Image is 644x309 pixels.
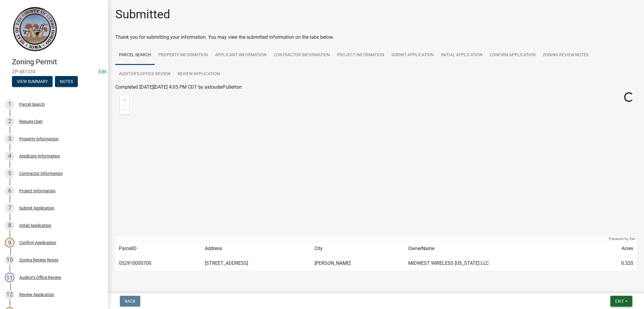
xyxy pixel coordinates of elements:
[486,46,539,65] a: Confirm Application
[115,46,155,65] a: Parcel Search
[5,290,14,299] div: 12
[270,46,333,65] a: Contractor Information
[5,186,14,196] div: 6
[99,69,107,75] a: Edit
[19,154,60,158] div: Applicant Information
[201,241,311,256] td: Address
[405,241,595,256] td: OwnerName
[595,241,637,256] td: Acres
[610,296,632,307] button: Exit
[115,7,170,22] h1: Submitted
[539,46,592,65] a: Zoning Review Notes
[19,223,51,228] div: Initial Application
[120,95,129,105] div: Zoom in
[19,171,63,176] div: Contractor Information
[5,134,14,144] div: 3
[5,203,14,213] div: 7
[115,34,637,41] div: Thank you for submitting your information. You may view the submitted information on the tabs below.
[19,102,45,106] div: Parcel Search
[174,65,223,84] a: Review Application
[12,69,96,75] span: ZP-481334
[5,99,14,109] div: 1
[55,79,78,84] wm-modal-confirm: Notes
[120,296,140,307] button: Back
[155,46,211,65] a: Property Information
[115,241,201,256] td: ParcelID
[5,273,14,282] div: 11
[12,76,53,87] button: View Summary
[120,105,129,115] div: Zoom out
[19,137,59,141] div: Property Information
[19,292,54,297] div: Review Application
[55,76,78,87] button: Notes
[595,256,637,271] td: 0.320
[311,256,405,271] td: [PERSON_NAME]
[201,256,311,271] td: [STREET_ADDRESS]
[19,119,43,124] div: Require User
[19,189,56,193] div: Project Information
[388,46,437,65] a: Submit Application
[12,79,53,84] wm-modal-confirm: Summary
[19,275,61,280] div: Auditor's Office Review
[405,256,595,271] td: MIDWEST WIRELESS [US_STATE] LLC
[5,151,14,161] div: 4
[115,256,201,271] td: 052910000700
[5,117,14,126] div: 2
[12,58,103,66] h4: Zoning Permit
[115,65,174,84] a: Auditor's Office Review
[19,206,54,210] div: Submit Application
[12,6,57,51] img: Cerro Gordo County, Iowa
[211,46,270,65] a: Applicant Information
[5,221,14,230] div: 8
[437,46,486,65] a: Initial Application
[19,258,58,262] div: Zoning Review Notes
[311,241,405,256] td: City
[333,46,388,65] a: Project Information
[19,240,56,245] div: Confirm Application
[5,169,14,178] div: 5
[5,238,14,247] div: 9
[615,299,624,304] span: Exit
[99,69,107,75] wm-modal-confirm: Edit Application Number
[125,299,135,304] span: Back
[630,237,635,241] a: Esri
[607,236,637,241] div: Powered by
[5,255,14,265] div: 10
[115,84,242,90] span: Completed [DATE][DATE] 4:05 PM CDT by astouderFullerton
